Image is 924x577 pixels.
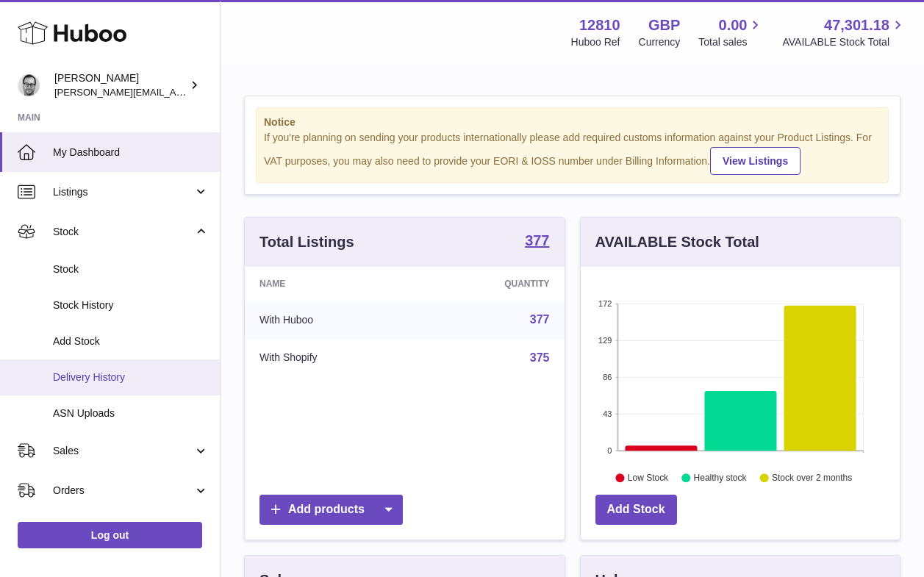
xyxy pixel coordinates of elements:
[571,35,620,49] div: Huboo Ref
[53,484,193,498] span: Orders
[53,370,209,384] span: Delivery History
[53,444,193,458] span: Sales
[54,86,295,98] span: [PERSON_NAME][EMAIL_ADDRESS][DOMAIN_NAME]
[772,473,852,483] text: Stock over 2 months
[41,24,72,35] div: v 4.0.25
[530,313,550,326] a: 377
[698,35,764,49] span: Total sales
[598,336,612,345] text: 129
[607,446,612,455] text: 0
[38,38,162,50] div: Domain: [DOMAIN_NAME]
[18,74,40,96] img: alex@digidistiller.com
[693,473,747,483] text: Healthy stock
[648,15,680,35] strong: GBP
[54,71,187,99] div: [PERSON_NAME]
[595,232,759,252] h3: AVAILABLE Stock Total
[525,233,549,251] a: 377
[56,94,132,104] div: Domain Overview
[603,373,612,381] text: 86
[824,15,889,35] span: 47,301.18
[259,232,354,252] h3: Total Listings
[264,131,881,175] div: If you're planning on sending your products internationally please add required customs informati...
[603,409,612,418] text: 43
[417,267,564,301] th: Quantity
[259,495,403,525] a: Add products
[639,35,681,49] div: Currency
[598,299,612,308] text: 172
[40,93,51,104] img: tab_domain_overview_orange.svg
[53,225,193,239] span: Stock
[24,38,35,50] img: website_grey.svg
[53,185,193,199] span: Listings
[530,351,550,364] a: 375
[698,15,764,49] a: 0.00 Total sales
[782,15,906,49] a: 47,301.18 AVAILABLE Stock Total
[53,298,209,312] span: Stock History
[579,15,620,35] strong: 12810
[53,334,209,348] span: Add Stock
[627,473,668,483] text: Low Stock
[146,93,158,104] img: tab_keywords_by_traffic_grey.svg
[245,339,417,377] td: With Shopify
[24,24,35,35] img: logo_orange.svg
[18,522,202,548] a: Log out
[53,262,209,276] span: Stock
[245,301,417,339] td: With Huboo
[719,15,748,35] span: 0.00
[525,233,549,248] strong: 377
[264,115,881,129] strong: Notice
[162,94,248,104] div: Keywords by Traffic
[53,146,209,160] span: My Dashboard
[782,35,906,49] span: AVAILABLE Stock Total
[710,147,801,175] a: View Listings
[53,406,209,420] span: ASN Uploads
[245,267,417,301] th: Name
[595,495,677,525] a: Add Stock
